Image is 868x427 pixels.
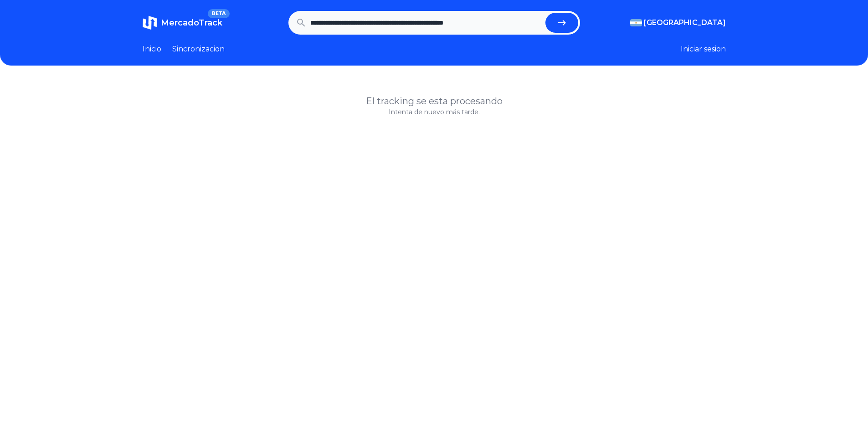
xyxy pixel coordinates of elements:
[143,15,222,30] a: MercadoTrackBETA
[630,17,726,28] button: [GEOGRAPHIC_DATA]
[161,18,222,28] span: MercadoTrack
[644,17,726,28] span: [GEOGRAPHIC_DATA]
[143,107,726,117] p: Intenta de nuevo más tarde.
[143,15,157,30] img: MercadoTrack
[172,44,225,55] a: Sincronizacion
[208,9,229,18] span: BETA
[143,95,726,107] h1: El tracking se esta procesando
[143,44,161,55] a: Inicio
[630,19,642,26] img: Argentina
[681,44,726,55] button: Iniciar sesion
